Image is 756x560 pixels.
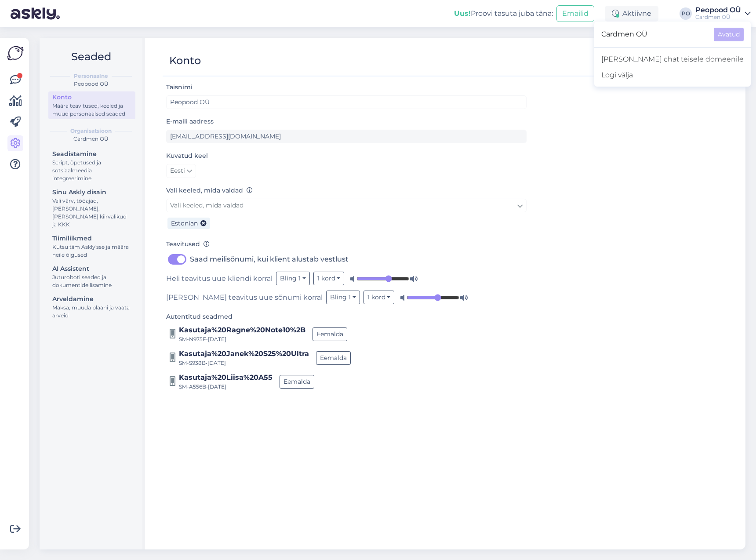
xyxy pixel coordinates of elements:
[7,45,24,62] img: Askly Logo
[179,383,273,391] div: SM-A556B • [DATE]
[326,291,360,304] button: Bling 1
[695,7,741,14] div: Peopood OÜ
[313,327,347,341] button: Eemalda
[170,201,244,209] span: Vali keeled, mida valdad
[52,304,131,320] div: Maksa, muuda plaani ja vaata arveid
[179,372,273,383] div: Kasutaja%20Liisa%20A55
[166,186,253,195] label: Vali keeled, mida valdad
[170,166,185,176] span: Eesti
[48,233,135,260] a: TiimiliikmedKutsu tiim Askly'sse ja määra neile õigused
[166,312,233,321] label: Autentitud seadmed
[48,148,135,184] a: SeadistamineScript, õpetused ja sotsiaalmeedia integreerimine
[171,219,198,227] span: Estonian
[48,263,135,291] a: AI AssistentJuturoboti seaded ja dokumentide lisamine
[363,291,395,304] button: 1 kord
[166,95,527,109] input: Sisesta nimi
[52,188,131,197] div: Sinu Askly disain
[594,67,751,83] div: Logi välja
[70,127,112,135] b: Organisatsioon
[179,349,309,359] div: Kasutaja%20Janek%20S25%20Ultra
[166,117,214,126] label: E-maili aadress
[47,135,135,143] div: Cardmen OÜ
[52,197,131,229] div: Vali värv, tööajad, [PERSON_NAME], [PERSON_NAME] kiirvalikud ja KKK
[680,7,692,20] div: PO
[454,9,471,18] b: Uus!
[166,164,196,178] a: Eesti
[454,8,553,19] div: Proovi tasuta juba täna:
[594,51,751,67] a: [PERSON_NAME] chat teisele domeenile
[52,159,131,182] div: Script, õpetused ja sotsiaalmeedia integreerimine
[52,273,131,289] div: Juturoboti seaded ja dokumentide lisamine
[47,80,135,88] div: Peopood OÜ
[52,149,131,159] div: Seadistamine
[179,335,305,343] div: SM-N975F • [DATE]
[52,93,131,102] div: Konto
[47,48,135,65] h2: Seaded
[52,243,131,259] div: Kutsu tiim Askly'sse ja määra neile õigused
[166,240,210,249] label: Teavitused
[605,6,658,22] div: Aktiivne
[601,28,707,41] span: Cardmen OÜ
[52,264,131,273] div: AI Assistent
[316,351,351,365] button: Eemalda
[276,272,310,285] button: Bling 1
[714,28,744,41] button: Avatud
[52,102,131,118] div: Määra teavitused, keeled ja muud personaalsed seaded
[166,272,527,285] div: Heli teavitus uue kliendi korral
[48,293,135,321] a: ArveldamineMaksa, muuda plaani ja vaata arveid
[313,272,345,285] button: 1 kord
[280,375,314,389] button: Eemalda
[556,5,594,22] button: Emailid
[179,325,305,335] div: Kasutaja%20Ragne%20Note10%2B
[74,72,108,80] b: Personaalne
[166,291,527,304] div: [PERSON_NAME] teavitus uue sõnumi korral
[52,234,131,243] div: Tiimiliikmed
[169,52,201,69] div: Konto
[166,151,208,160] label: Kuvatud keel
[695,14,741,21] div: Cardmen OÜ
[179,359,309,367] div: SM-S938B • [DATE]
[695,7,751,21] a: Peopood OÜCardmen OÜ
[166,199,527,212] a: Vali keeled, mida valdad
[190,252,349,266] label: Saad meilisõnumi, kui klient alustab vestlust
[52,295,131,304] div: Arveldamine
[166,130,527,143] input: Sisesta e-maili aadress
[48,91,135,119] a: KontoMäära teavitused, keeled ja muud personaalsed seaded
[48,186,135,230] a: Sinu Askly disainVali värv, tööajad, [PERSON_NAME], [PERSON_NAME] kiirvalikud ja KKK
[166,83,193,92] label: Täisnimi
